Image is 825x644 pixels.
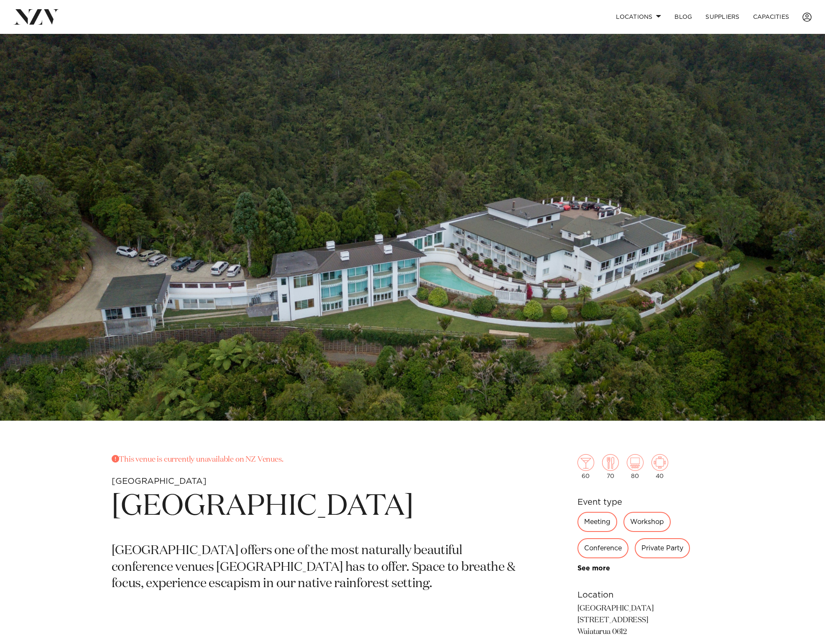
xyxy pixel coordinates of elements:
[112,477,207,486] small: [GEOGRAPHIC_DATA]
[635,538,690,558] div: Private Party
[112,488,518,526] h1: [GEOGRAPHIC_DATA]
[13,9,59,24] img: nzv-logo.png
[577,538,628,558] div: Conference
[699,8,746,26] a: SUPPLIERS
[623,512,671,532] div: Workshop
[577,512,617,532] div: Meeting
[668,8,699,26] a: BLOG
[746,8,796,26] a: Capacities
[577,454,594,479] div: 60
[577,454,594,471] img: cocktail.png
[577,496,714,509] h6: Event type
[627,454,644,479] div: 80
[609,8,668,26] a: Locations
[651,454,668,479] div: 40
[577,589,714,601] h6: Location
[602,454,619,479] div: 70
[651,454,668,471] img: meeting.png
[112,454,518,466] p: This venue is currently unavailable on NZ Venues.
[602,454,619,471] img: dining.png
[627,454,644,471] img: theatre.png
[112,543,518,593] p: [GEOGRAPHIC_DATA] offers one of the most naturally beautiful conference venues [GEOGRAPHIC_DATA] ...
[577,603,714,638] p: [GEOGRAPHIC_DATA] [STREET_ADDRESS] Waiatarua 0612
